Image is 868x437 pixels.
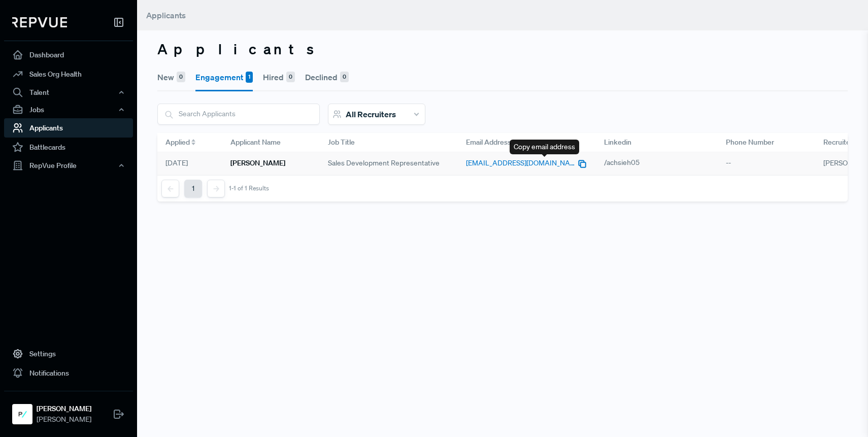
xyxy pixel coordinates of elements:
button: Next [207,180,225,197]
strong: [PERSON_NAME] [37,404,91,414]
a: /achsieh05 [604,158,651,167]
div: 1 [246,72,253,83]
button: 1 [184,180,202,197]
nav: pagination [161,180,269,197]
a: Sales Org Health [4,64,133,84]
a: Battlecards [4,138,133,157]
div: 0 [286,72,295,83]
span: Linkedin [604,137,631,148]
button: Talent [4,84,133,101]
span: Job Title [328,137,355,148]
span: Applicant Name [230,137,281,148]
div: Copy email address [510,140,579,154]
span: Sales Development Representative [328,158,440,169]
div: [DATE] [157,152,222,175]
span: All Recruiters [346,109,396,119]
a: Dashboard [4,45,133,64]
div: 0 [340,72,349,83]
button: Jobs [4,101,133,118]
span: Recruiter(s) [823,137,860,148]
div: 1-1 of 1 Results [229,185,269,192]
button: Hired0 [263,63,295,91]
button: New0 [157,63,185,91]
h6: [PERSON_NAME] [230,159,285,167]
div: 0 [177,72,185,83]
span: [PERSON_NAME] [37,414,91,425]
span: Applicants [146,10,186,20]
button: Engagement1 [195,63,253,91]
input: Search Applicants [158,104,319,124]
a: Notifications [4,363,133,383]
a: Applicants [4,118,133,138]
a: Settings [4,344,133,363]
div: -- [718,152,815,175]
img: Polly [14,406,30,422]
img: RepVue [12,17,67,27]
h3: Applicants [157,41,848,58]
span: /achsieh05 [604,158,640,167]
button: Declined0 [305,63,349,91]
span: Applied [165,137,190,148]
span: Phone Number [726,137,774,148]
span: [EMAIL_ADDRESS][DOMAIN_NAME] [466,158,582,167]
div: Toggle SortBy [157,133,222,152]
button: RepVue Profile [4,157,133,174]
span: Email Address [466,137,511,148]
button: Previous [161,180,179,197]
a: Polly[PERSON_NAME][PERSON_NAME] [4,391,133,429]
